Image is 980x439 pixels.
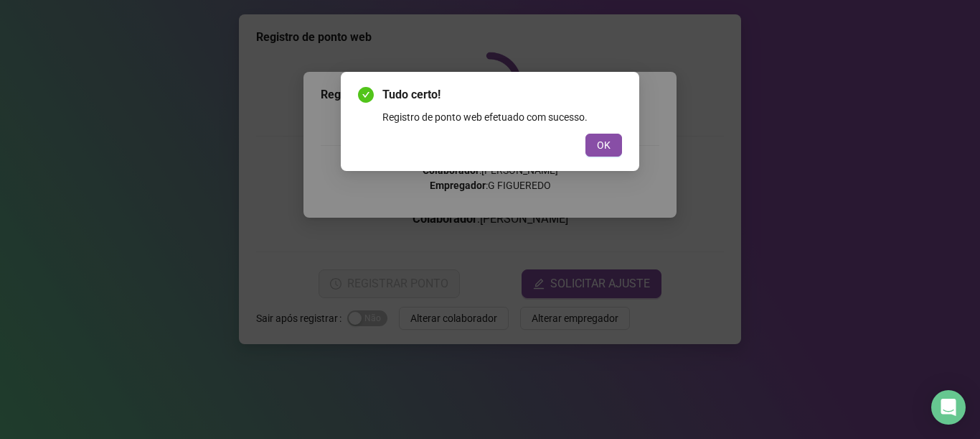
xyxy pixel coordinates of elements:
div: Open Intercom Messenger [931,390,966,425]
span: check-circle [358,87,374,103]
span: Tudo certo! [382,86,622,103]
div: Registro de ponto web efetuado com sucesso. [382,109,622,125]
span: OK [597,137,611,153]
button: OK [585,134,622,157]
